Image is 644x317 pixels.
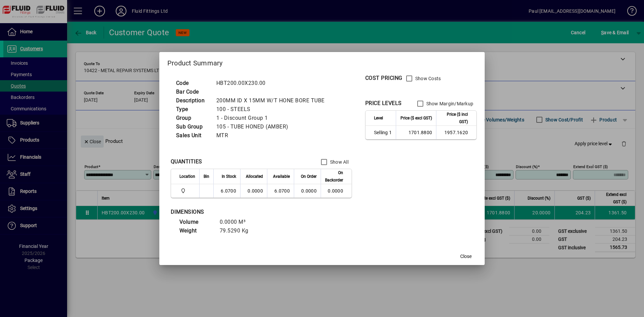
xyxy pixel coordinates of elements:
[173,131,213,140] td: Sales Unit
[176,226,216,235] td: Weight
[329,159,348,165] label: Show All
[321,184,352,198] td: 0.0000
[213,96,333,105] td: 200MM ID X 15MM W/T HONE BORE TUBE
[204,173,209,180] span: Bin
[365,99,402,107] div: PRICE LEVELS
[159,52,485,71] h2: Product Summary
[173,79,213,88] td: Code
[425,100,474,107] label: Show Margin/Markup
[436,126,476,139] td: 1957.1620
[273,173,290,180] span: Available
[213,105,333,114] td: 100 - STEELS
[171,158,202,166] div: QUANTITIES
[173,105,213,114] td: Type
[240,184,267,198] td: 0.0000
[440,111,468,125] span: Price ($ incl GST)
[325,169,343,184] span: On Backorder
[301,173,317,180] span: On Order
[365,74,402,82] div: COST PRICING
[173,122,213,131] td: Sub Group
[213,184,240,198] td: 6.0700
[213,122,333,131] td: 105 - TUBE HONED (AMBER)
[374,114,383,122] span: Level
[176,218,216,226] td: Volume
[400,114,432,122] span: Price ($ excl GST)
[267,184,294,198] td: 6.0700
[213,79,333,88] td: HBT200.00X230.00
[396,126,436,139] td: 1701.8800
[213,131,333,140] td: MTR
[171,208,338,216] div: DIMENSIONS
[179,173,195,180] span: Location
[216,226,257,235] td: 79.5290 Kg
[301,188,317,194] span: 0.0000
[213,114,333,122] td: 1 - Discount Group 1
[460,253,472,260] span: Close
[173,96,213,105] td: Description
[374,129,392,136] span: Selling 1
[455,250,477,262] button: Close
[222,173,236,180] span: In Stock
[414,75,441,82] label: Show Costs
[173,114,213,122] td: Group
[246,173,263,180] span: Allocated
[173,88,213,96] td: Bar Code
[216,218,257,226] td: 0.0000 M³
